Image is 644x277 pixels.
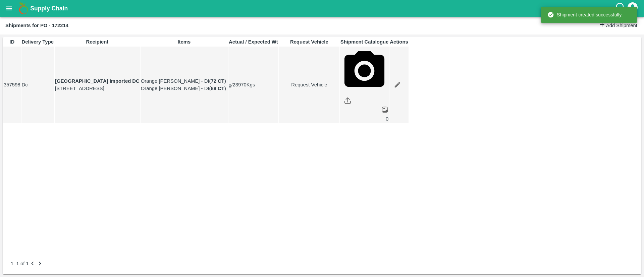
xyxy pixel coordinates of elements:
[30,5,68,12] b: Supply Chain
[211,78,224,84] b: 72 CT
[390,39,408,45] b: Actions
[381,106,388,113] img: preview
[344,97,351,104] img: share
[290,39,328,45] b: Request Vehicle
[55,85,140,92] p: [STREET_ADDRESS]
[390,77,405,92] a: Edit
[141,85,227,92] p: Orange [PERSON_NAME] - DI ( )
[340,39,389,45] b: Shipment Catalogue
[21,47,54,123] td: Dc
[3,47,21,123] td: 357598
[17,2,30,15] img: logo
[1,1,17,16] button: open drawer
[279,81,339,88] a: Request Vehicle
[5,23,68,28] b: Shipments for PO - 172214
[615,2,627,14] div: customer-support
[30,4,615,13] a: Supply Chain
[211,86,224,91] b: 88 CT
[229,83,231,88] button: 0
[627,1,639,15] div: account of current user
[229,39,278,45] b: Actual / Expected Wt
[547,9,623,21] div: Shipment created successfully.
[86,39,108,45] b: Recipient
[22,39,54,45] b: Delivery Type
[9,39,14,45] b: ID
[598,21,637,30] a: Add Shipment
[11,260,29,267] p: 1–1 of 1
[340,115,389,123] div: 0
[55,78,140,84] strong: [GEOGRAPHIC_DATA] Imported DC
[141,77,227,85] p: Orange [PERSON_NAME] - DI ( )
[177,39,191,45] b: Items
[229,81,278,88] p: / 23970 Kgs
